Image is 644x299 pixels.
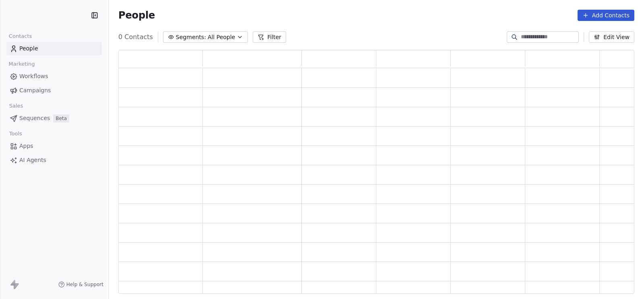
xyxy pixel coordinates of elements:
span: Workflows [19,72,48,81]
span: Sales [6,100,27,112]
a: Campaigns [6,84,102,97]
span: Segments: [176,33,206,42]
a: Help & Support [58,281,103,288]
span: Tools [6,128,25,140]
span: AI Agents [19,156,46,164]
button: Add Contacts [578,10,634,21]
span: Campaigns [19,86,51,95]
span: Sequences [19,114,50,123]
span: Help & Support [66,281,103,288]
span: 0 Contacts [118,32,153,42]
span: Contacts [5,30,35,42]
span: Apps [19,142,33,150]
button: Filter [253,31,286,43]
a: SequencesBeta [6,112,102,125]
span: People [118,9,155,21]
a: AI Agents [6,154,102,167]
span: Beta [53,114,69,123]
a: Apps [6,139,102,153]
button: Edit View [589,31,634,43]
span: People [19,44,38,53]
a: Workflows [6,70,102,83]
span: Marketing [5,58,38,70]
span: All People [208,33,235,42]
a: People [6,42,102,55]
